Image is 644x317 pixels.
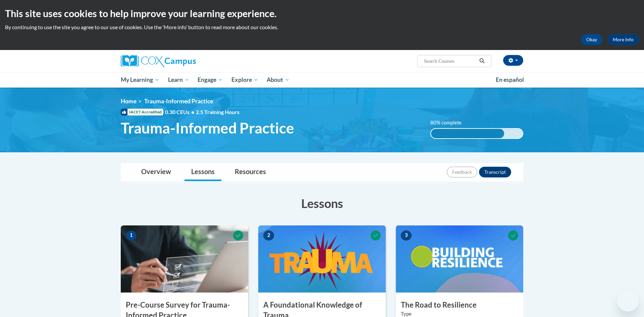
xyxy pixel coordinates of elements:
[121,195,523,212] h3: Lessons
[258,225,386,293] img: Course Image
[191,109,194,115] span: •
[144,98,213,105] span: Trauma-Informed Practice
[184,163,221,181] a: Lessons
[263,230,274,241] span: 2
[617,290,639,312] iframe: Button to launch messaging window
[263,72,294,88] a: About
[135,163,178,181] a: Overview
[227,72,263,88] a: Explore
[121,55,248,67] a: Cox Campus
[447,167,477,177] button: Feedback
[228,163,273,181] a: Resources
[111,72,533,88] div: Main menu
[496,76,524,83] span: En español
[121,225,248,293] img: Course Image
[165,108,196,116] span: 0.30 CEUs
[164,72,194,88] a: Learn
[581,34,602,45] button: Okay
[479,167,511,177] button: Transcript
[168,76,189,84] span: Learn
[491,73,528,87] a: En español
[193,72,227,88] a: Engage
[503,55,523,66] button: Account Settings
[231,76,258,84] span: Explore
[396,225,523,293] img: Course Image
[116,72,164,88] a: My Learning
[121,109,163,115] span: IACET Accredited
[198,76,223,84] span: Engage
[607,34,639,45] a: More Info
[121,98,137,105] a: Home
[196,109,239,115] span: 2.5 Training Hours
[5,7,639,20] h2: This site uses cookies to help improve your learning experience.
[431,129,504,138] div: 80% complete
[121,76,159,84] span: My Learning
[267,76,289,84] span: About
[396,300,523,310] h3: The Road to Resilience
[423,57,477,65] input: Search Courses
[430,119,469,126] label: 80% complete
[401,230,412,241] span: 3
[477,57,487,65] button: Search
[126,230,137,241] span: 1
[5,23,639,31] p: By continuing to use the site you agree to our use of cookies. Use the ‘More info’ button to read...
[121,119,294,137] span: Trauma-Informed Practice
[121,55,196,67] img: Cox Campus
